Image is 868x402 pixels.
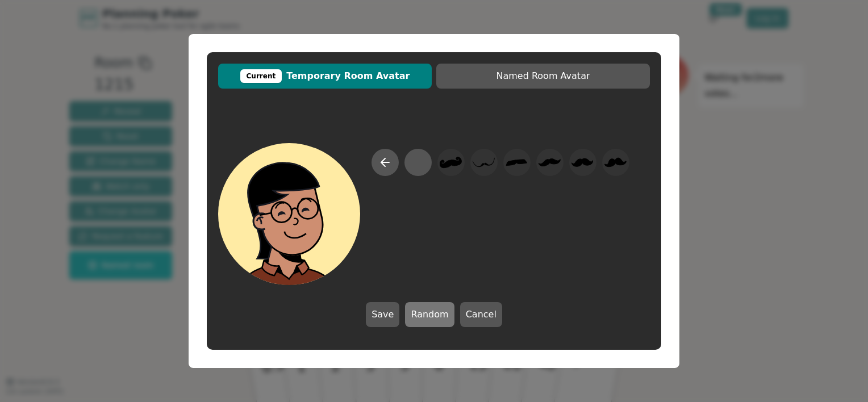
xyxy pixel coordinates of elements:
span: Temporary Room Avatar [224,69,426,83]
div: Current [240,69,282,83]
button: Cancel [460,302,502,327]
button: Named Room Avatar [436,64,650,89]
button: Save [366,302,399,327]
span: Named Room Avatar [442,69,644,83]
button: Random [405,302,454,327]
button: CurrentTemporary Room Avatar [218,64,432,89]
